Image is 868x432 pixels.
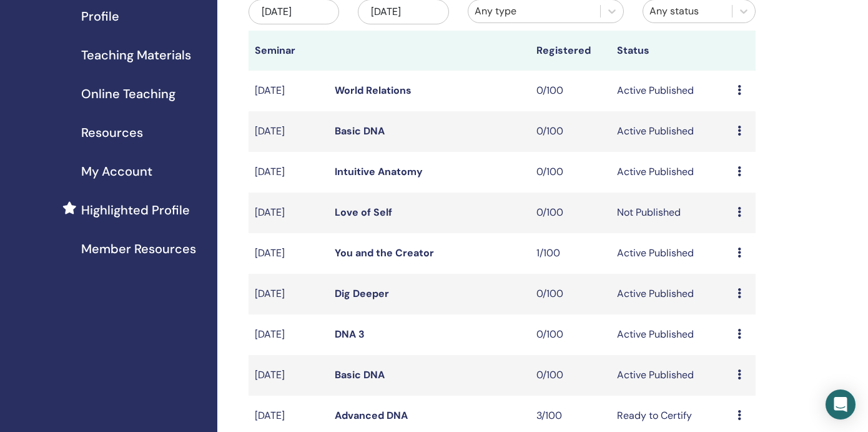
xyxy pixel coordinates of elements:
td: Not Published [611,193,731,233]
td: 0/100 [530,71,611,111]
td: [DATE] [249,274,329,314]
a: World Relations [335,84,412,97]
td: 0/100 [530,193,611,233]
td: [DATE] [249,152,329,193]
span: Resources [81,123,143,142]
td: Active Published [611,71,731,111]
td: [DATE] [249,193,329,233]
a: You and the Creator [335,246,434,259]
td: Active Published [611,355,731,396]
div: Any type [475,4,594,19]
td: Active Published [611,233,731,274]
td: [DATE] [249,71,329,111]
td: [DATE] [249,314,329,355]
td: Active Published [611,274,731,314]
td: Active Published [611,314,731,355]
td: Active Published [611,111,731,152]
th: Registered [530,31,611,71]
a: Basic DNA [335,368,385,381]
th: Status [611,31,731,71]
a: DNA 3 [335,328,365,341]
td: [DATE] [249,233,329,274]
a: Love of Self [335,206,392,219]
td: [DATE] [249,111,329,152]
span: My Account [81,162,152,181]
div: Any status [649,4,726,19]
td: 0/100 [530,314,611,355]
td: 0/100 [530,111,611,152]
span: Profile [81,7,119,26]
a: Basic DNA [335,124,385,138]
td: 0/100 [530,274,611,314]
td: Active Published [611,152,731,193]
th: Seminar [249,31,329,71]
div: Open Intercom Messenger [826,389,856,419]
td: 0/100 [530,152,611,193]
a: Dig Deeper [335,287,389,300]
td: [DATE] [249,355,329,396]
span: Online Teaching [81,84,175,103]
span: Member Resources [81,239,196,258]
span: Teaching Materials [81,46,191,64]
td: 1/100 [530,233,611,274]
a: Intuitive Anatomy [335,165,423,178]
a: Advanced DNA [335,409,408,422]
td: 0/100 [530,355,611,396]
span: Highlighted Profile [81,201,190,219]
